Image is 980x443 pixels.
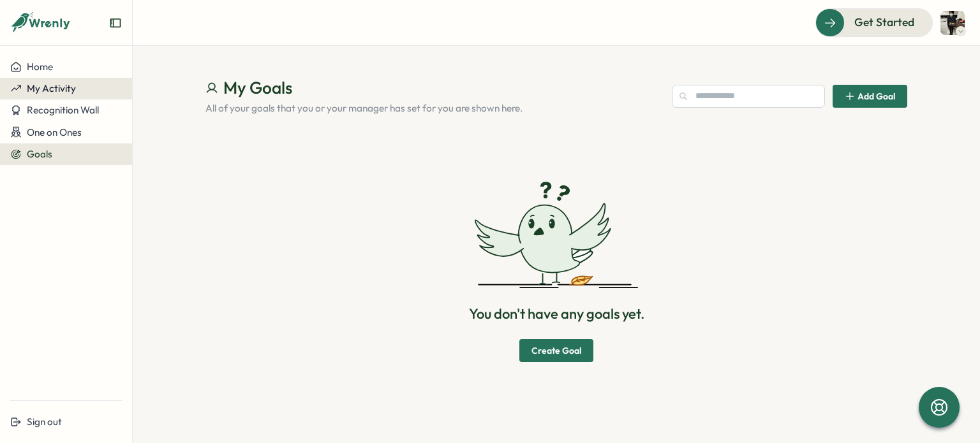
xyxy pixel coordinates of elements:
h1: My Goals [205,76,662,99]
p: All of your goals that you or your manager has set for you are shown here. [205,101,662,115]
span: Recognition Wall [27,104,99,116]
p: You don't have any goals yet. [469,304,644,324]
span: One on Ones [27,126,82,138]
span: Goals [27,148,52,160]
button: Create Goal [519,339,593,362]
span: Home [27,61,53,73]
span: Sign out [27,416,62,428]
button: Get Started [815,8,933,36]
span: Create Goal [531,340,581,361]
span: Add Goal [857,92,895,101]
span: Get Started [854,14,914,31]
button: Add Goal [833,85,907,108]
span: My Activity [27,82,76,94]
button: Expand sidebar [109,17,122,29]
img: Kevin Carl Miranda [940,11,965,35]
